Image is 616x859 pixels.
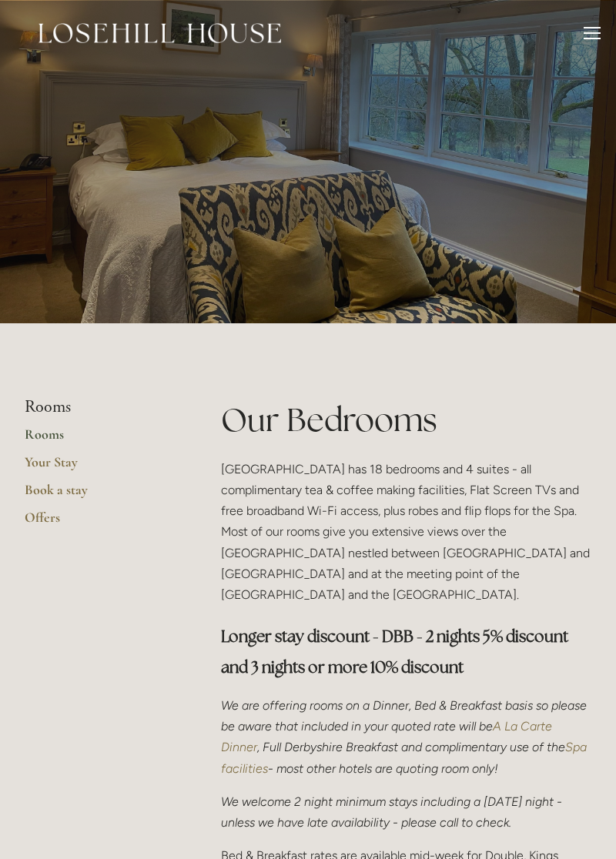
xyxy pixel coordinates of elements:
em: - most other hotels are quoting room only! [268,761,498,776]
em: We are offering rooms on a Dinner, Bed & Breakfast basis so please be aware that included in your... [221,698,590,734]
strong: Longer stay discount - DBB - 2 nights 5% discount and 3 nights or more 10% discount [221,626,571,677]
a: Your Stay [25,453,172,481]
a: Rooms [25,426,172,453]
a: Spa facilities [221,740,590,775]
a: Book a stay [25,481,172,509]
h1: Our Bedrooms [221,397,591,443]
p: [GEOGRAPHIC_DATA] has 18 bedrooms and 4 suites - all complimentary tea & coffee making facilities... [221,459,591,605]
img: Losehill House [38,23,281,43]
a: Offers [25,509,172,536]
li: Rooms [25,397,172,417]
em: We welcome 2 night minimum stays including a [DATE] night - unless we have late availability - pl... [221,794,565,830]
em: , Full Derbyshire Breakfast and complimentary use of the [257,740,565,754]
